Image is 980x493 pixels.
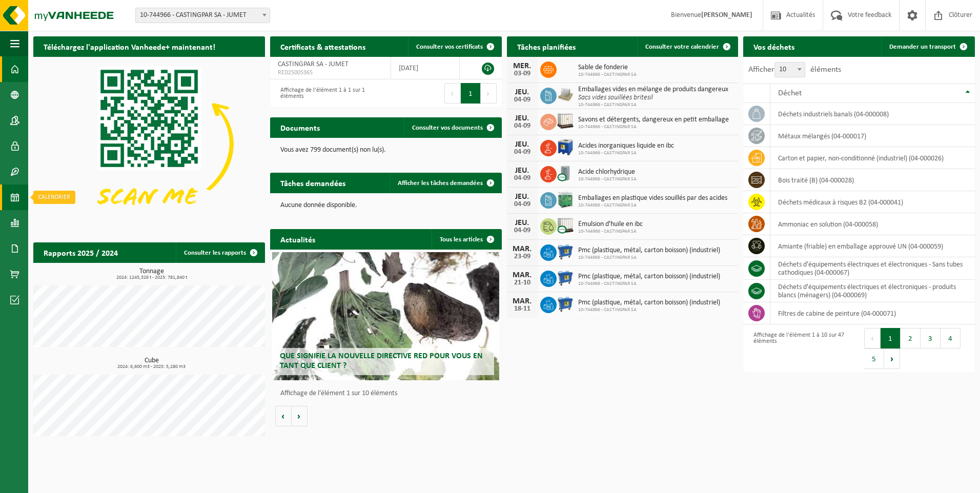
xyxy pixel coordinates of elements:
button: Volgende [292,406,308,426]
button: 5 [864,348,884,369]
span: Afficher les tâches demandées [398,180,483,187]
a: Consulter votre calendrier [637,36,737,57]
button: 3 [921,328,941,348]
img: LP-PA-00000-WDN-11 [557,86,574,104]
div: 04-09 [512,122,533,130]
td: déchets d'équipements électriques et électroniques - produits blancs (ménagers) (04-000069) [770,280,975,302]
h3: Cube [38,357,265,369]
span: 2024: 1245,326 t - 2025: 781,840 t [38,275,265,280]
span: Émulsion d'huile en ibc [578,220,643,229]
span: Demander un transport [889,44,956,50]
td: carton et papier, non-conditionné (industriel) (04-000026) [770,147,975,169]
td: métaux mélangés (04-000017) [770,125,975,147]
span: 10-744966 - CASTINGPAR SA [578,124,729,130]
button: 2 [901,328,921,348]
a: Consulter les rapports [176,242,264,263]
div: MER. [512,62,533,70]
h2: Tâches planifiées [507,36,586,56]
span: Sable de fonderie [578,64,637,72]
td: bois traité (B) (04-000028) [770,169,975,191]
button: Next [884,348,900,369]
a: Afficher les tâches demandées [390,173,501,193]
h2: Documents [270,117,330,137]
a: Consulter vos certificats [408,36,501,57]
td: déchets d'équipements électriques et électroniques - Sans tubes cathodiques (04-000067) [770,257,975,280]
td: déchets industriels banals (04-000008) [770,103,975,125]
h2: Tâches demandées [270,173,356,193]
div: 04-09 [512,201,533,208]
div: JEU. [512,219,533,227]
div: Affichage de l'élément 1 à 10 sur 47 éléments [748,327,854,370]
div: JEU. [512,88,533,96]
div: MAR. [512,245,533,253]
span: 10-744966 - CASTINGPAR SA [578,176,637,182]
span: Consulter vos documents [412,125,483,131]
div: JEU. [512,167,533,175]
span: 10-744966 - CASTINGPAR SA - JUMET [135,8,270,23]
p: Aucune donnée disponible. [280,202,492,209]
span: Pmc (plastique, métal, carton boisson) (industriel) [578,299,720,307]
img: PB-IC-1000-HPE-00-08 [557,138,574,156]
img: PB-IC-1000-HPE-00-02 [557,112,574,130]
h2: Rapports 2025 / 2024 [33,242,128,262]
span: 10 [775,63,805,77]
img: WB-0660-HPE-BE-01 [557,269,574,286]
div: 04-09 [512,96,533,104]
h2: Actualités [270,229,325,249]
span: Pmc (plastique, métal, carton boisson) (industriel) [578,273,720,281]
span: Savons et détergents, dangereux en petit emballage [578,116,729,124]
span: 10-744966 - CASTINGPAR SA [578,72,637,78]
div: 21-10 [512,279,533,286]
label: Afficher éléments [748,66,841,74]
a: Que signifie la nouvelle directive RED pour vous en tant que client ? [272,252,499,380]
span: Acide chlorhydrique [578,168,637,176]
span: 2024: 6,600 m3 - 2025: 5,280 m3 [38,364,265,369]
span: 10-744966 - CASTINGPAR SA [578,202,727,209]
span: Que signifie la nouvelle directive RED pour vous en tant que client ? [280,352,483,370]
span: 10 [774,62,805,77]
button: 1 [461,83,481,104]
td: Ammoniac en solution (04-000058) [770,213,975,235]
button: 4 [941,328,961,348]
h2: Certificats & attestations [270,36,376,56]
h2: Vos déchets [743,36,805,56]
span: Consulter votre calendrier [645,44,719,50]
span: Emballages vides en mélange de produits dangereux [578,86,728,94]
td: filtres de cabine de peinture (04-000071) [770,302,975,324]
div: MAR. [512,271,533,279]
img: Download de VHEPlus App [33,57,265,231]
a: Tous les articles [432,229,501,250]
h3: Tonnage [38,268,265,280]
p: Vous avez 799 document(s) non lu(s). [280,147,492,154]
span: CASTINGPAR SA - JUMET [278,60,349,68]
div: Affichage de l'élément 1 à 1 sur 1 éléments [275,82,381,105]
h2: Téléchargez l'application Vanheede+ maintenant! [33,36,226,56]
div: 03-09 [512,70,533,77]
span: 10-744966 - CASTINGPAR SA [578,102,728,108]
button: 1 [881,328,901,348]
div: JEU. [512,193,533,201]
span: 10-744966 - CASTINGPAR SA [578,229,643,235]
button: Vorige [275,406,292,426]
td: déchets médicaux à risques B2 (04-000041) [770,191,975,213]
strong: [PERSON_NAME] [701,11,752,19]
div: MAR. [512,297,533,305]
span: Pmc (plastique, métal, carton boisson) (industriel) [578,246,720,255]
button: Next [481,83,497,104]
img: WB-0660-HPE-BE-01 [557,295,574,313]
img: PB-IC-CU [557,217,574,234]
a: Demander un transport [881,36,974,57]
div: JEU. [512,140,533,149]
div: 18-11 [512,305,533,313]
span: 10-744966 - CASTINGPAR SA - JUMET [136,8,270,23]
img: LP-LD-00200-CU [557,165,574,182]
span: RED25005365 [278,69,383,77]
div: 04-09 [512,175,533,182]
span: Acides inorganiques liquide en ibc [578,142,674,150]
div: 04-09 [512,227,533,234]
button: Previous [864,328,881,348]
img: WB-0660-HPE-BE-01 [557,243,574,260]
span: 10-744966 - CASTINGPAR SA [578,255,720,261]
td: amiante (friable) en emballage approuvé UN (04-000059) [770,235,975,257]
span: 10-744966 - CASTINGPAR SA [578,281,720,287]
